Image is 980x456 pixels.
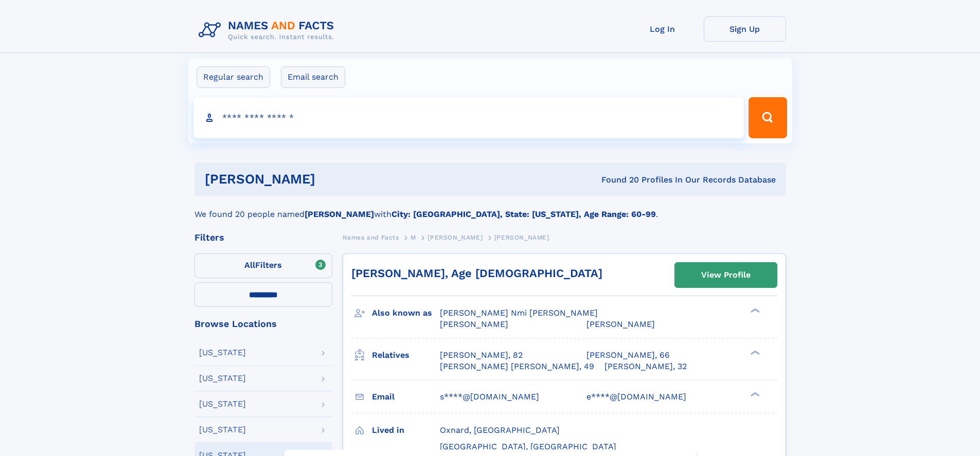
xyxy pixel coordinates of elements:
div: Filters [194,233,332,242]
div: [US_STATE] [199,349,246,357]
span: All [244,260,255,270]
div: [US_STATE] [199,400,246,408]
span: M [411,234,416,241]
b: [PERSON_NAME] [305,209,374,219]
a: Names and Facts [343,231,399,244]
a: [PERSON_NAME], 66 [586,350,670,361]
div: View Profile [701,263,751,287]
label: Regular search [197,66,270,88]
span: Oxnard, [GEOGRAPHIC_DATA] [440,425,560,435]
span: [PERSON_NAME] [427,234,483,241]
div: ❯ [748,391,760,397]
span: [GEOGRAPHIC_DATA], [GEOGRAPHIC_DATA] [440,442,616,451]
div: [US_STATE] [199,426,246,434]
a: M [411,231,416,244]
button: Search Button [749,97,787,138]
h3: Email [372,388,440,406]
h3: Lived in [372,422,440,439]
div: We found 20 people named with . [194,196,786,221]
span: [PERSON_NAME] [586,319,655,329]
img: Logo Names and Facts [194,16,343,44]
div: ❯ [748,307,760,314]
span: [PERSON_NAME] Nmi [PERSON_NAME] [440,308,598,318]
a: [PERSON_NAME], 82 [440,350,523,361]
input: search input [193,97,744,138]
b: City: [GEOGRAPHIC_DATA], State: [US_STATE], Age Range: 60-99 [391,209,656,219]
h3: Also known as [372,304,440,322]
h3: Relatives [372,346,440,364]
div: Found 20 Profiles In Our Records Database [458,174,776,186]
span: [PERSON_NAME] [494,234,549,241]
h1: [PERSON_NAME] [205,173,458,186]
div: Browse Locations [194,319,332,329]
a: [PERSON_NAME] [PERSON_NAME], 49 [440,361,594,372]
a: Log In [621,16,704,42]
label: Email search [281,66,345,88]
a: [PERSON_NAME] [427,231,483,244]
span: [PERSON_NAME] [440,319,508,329]
label: Filters [194,253,332,278]
a: Sign Up [704,16,786,42]
a: [PERSON_NAME], 32 [604,361,687,372]
a: View Profile [675,263,777,287]
div: [US_STATE] [199,374,246,382]
div: ❯ [748,349,760,356]
a: [PERSON_NAME], Age [DEMOGRAPHIC_DATA] [351,267,602,280]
